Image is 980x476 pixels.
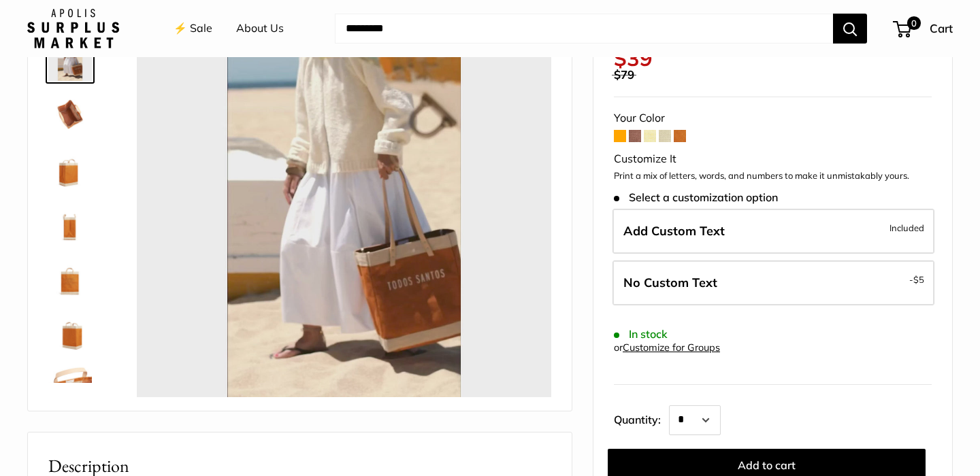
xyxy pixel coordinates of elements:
[614,339,720,357] div: or
[48,255,92,299] img: description_Seal of authenticity printed on the backside of every bag.
[614,191,778,204] span: Select a customization option
[623,223,725,239] span: Add Custom Text
[623,275,717,290] span: No Custom Text
[46,361,95,410] a: Market Bag in Cognac
[907,16,921,30] span: 0
[236,18,284,39] a: About Us
[48,201,92,244] img: Market Bag in Cognac
[913,274,924,285] span: $5
[889,220,924,236] span: Included
[894,18,953,39] a: 0 Cart
[46,35,95,84] a: Market Bag in Cognac
[614,169,932,183] p: Print a mix of letters, words, and numbers to make it unmistakably yours.
[614,328,668,341] span: In stock
[48,92,92,135] img: Market Bag in Cognac
[614,108,932,129] div: Your Color
[614,45,653,71] span: $39
[833,14,867,44] button: Search
[612,209,934,254] label: Add Custom Text
[614,401,669,435] label: Quantity:
[46,198,95,247] a: Market Bag in Cognac
[612,260,934,305] label: Leave Blank
[930,21,953,35] span: Cart
[909,271,924,288] span: -
[48,309,92,353] img: Market Bag in Cognac
[335,14,833,44] input: Search...
[174,18,212,39] a: ⚡️ Sale
[46,307,95,356] a: Market Bag in Cognac
[46,252,95,301] a: description_Seal of authenticity printed on the backside of every bag.
[46,89,95,138] a: Market Bag in Cognac
[48,364,92,407] img: Market Bag in Cognac
[623,341,720,354] a: Customize for Groups
[48,37,92,81] img: Market Bag in Cognac
[46,143,95,192] a: Market Bag in Cognac
[614,149,932,169] div: Customize It
[614,67,634,82] span: $79
[27,9,119,48] img: Apolis: Surplus Market
[48,146,92,190] img: Market Bag in Cognac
